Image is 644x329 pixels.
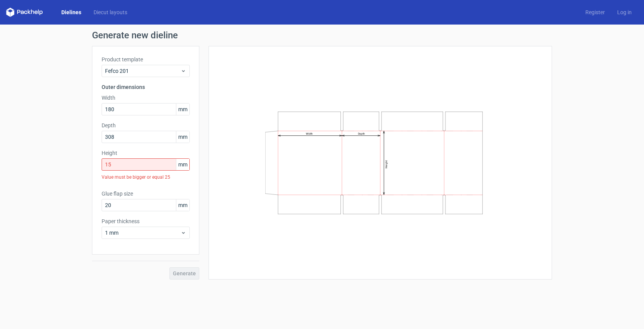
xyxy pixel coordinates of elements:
[55,8,87,16] a: Dielines
[102,83,190,91] h3: Outer dimensions
[102,171,190,184] div: Value must be bigger or equal 25
[105,229,181,237] span: 1 mm
[102,190,190,197] label: Glue flap size
[579,8,611,16] a: Register
[611,8,638,16] a: Log in
[105,67,181,75] span: Fefco 201
[306,132,313,135] text: Width
[92,31,552,40] h1: Generate new dieline
[102,94,190,102] label: Width
[102,56,190,63] label: Product template
[87,8,133,16] a: Diecut layouts
[358,132,365,135] text: Depth
[176,159,189,170] span: mm
[385,160,388,168] text: Height
[102,122,190,129] label: Depth
[176,131,189,143] span: mm
[102,149,190,157] label: Height
[176,104,189,115] span: mm
[102,217,190,225] label: Paper thickness
[176,199,189,211] span: mm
